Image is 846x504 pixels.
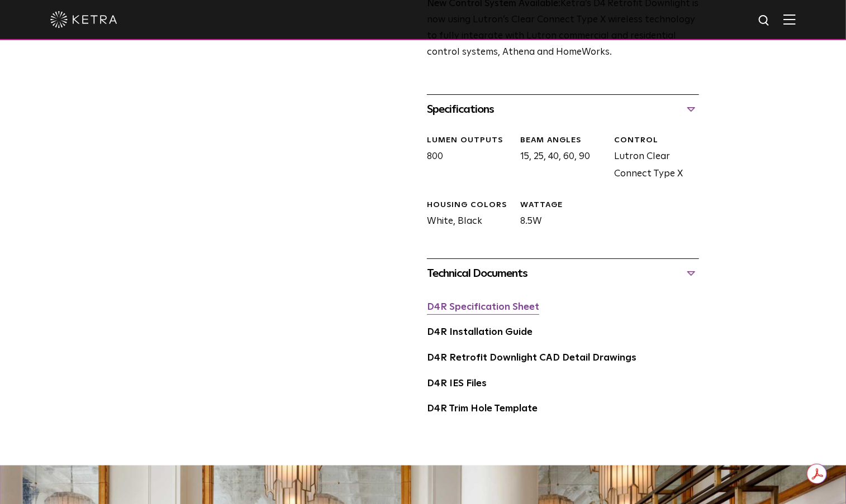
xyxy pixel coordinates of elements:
[606,135,699,183] div: Lutron Clear Connect Type X
[427,328,533,337] a: D4R Installation Guide
[419,135,512,183] div: 800
[427,379,487,388] a: D4R IES Files
[427,265,699,282] div: Technical Documents
[427,353,636,363] a: D4R Retrofit Downlight CAD Detail Drawings
[427,100,699,118] div: Specifications
[521,200,606,211] div: WATTAGE
[427,404,538,414] a: D4R Trim Hole Template
[614,135,699,146] div: CONTROL
[427,135,512,146] div: LUMEN OUTPUTS
[427,303,539,312] a: D4R Specification Sheet
[512,135,606,183] div: 15, 25, 40, 60, 90
[427,200,512,211] div: HOUSING COLORS
[512,200,606,231] div: 8.5W
[419,200,512,231] div: White, Black
[758,14,772,28] img: search icon
[50,11,117,28] img: ketra-logo-2019-white
[521,135,606,146] div: Beam Angles
[783,14,796,25] img: Hamburger%20Nav.svg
